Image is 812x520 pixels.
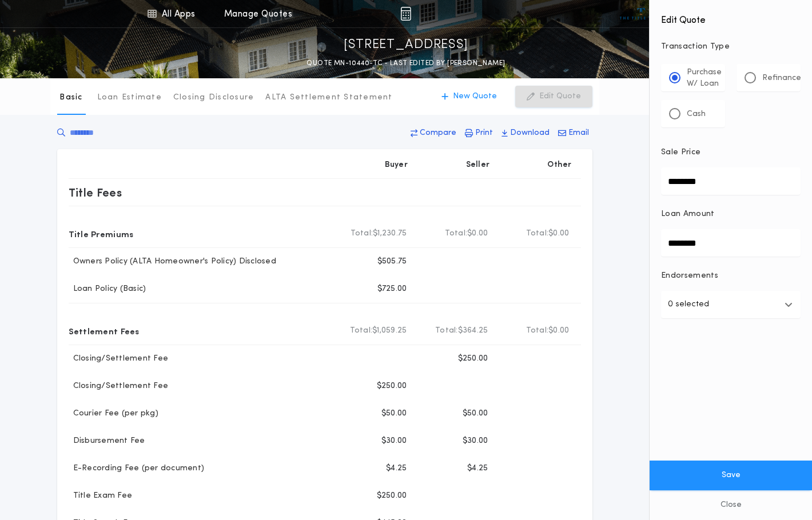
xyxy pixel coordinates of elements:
button: Download [498,123,553,143]
p: $250.00 [458,353,488,365]
p: Title Premiums [69,225,134,243]
p: $50.00 [463,408,488,419]
span: $364.25 [458,325,488,337]
p: Loan Amount [661,209,715,220]
span: $0.00 [467,228,488,239]
button: 0 selected [661,291,801,318]
h4: Edit Quote [661,7,801,27]
p: Sale Price [661,147,700,158]
p: New Quote [453,91,497,102]
img: img [400,7,411,21]
p: $250.00 [377,490,407,502]
button: Email [555,123,592,143]
button: New Quote [430,86,508,107]
b: Total: [526,325,549,337]
p: Refinance [762,73,801,84]
p: $50.00 [381,408,407,419]
span: $1,230.75 [373,228,407,239]
p: ALTA Settlement Statement [265,92,392,103]
input: Loan Amount [661,229,801,257]
p: Title Fees [69,183,122,202]
p: $250.00 [377,381,407,392]
p: $4.25 [386,463,407,474]
b: Total: [350,325,373,337]
p: Endorsements [661,270,801,282]
p: $505.75 [377,256,407,267]
p: Courier Fee (per pkg) [69,408,158,419]
button: Close [650,490,812,520]
p: Settlement Fees [69,322,140,340]
span: $0.00 [548,228,569,239]
p: Email [568,127,589,139]
input: Sale Price [661,167,801,195]
p: 0 selected [668,298,709,311]
p: Compare [420,127,456,139]
p: Closing Disclosure [173,92,254,103]
p: E-Recording Fee (per document) [69,463,205,474]
p: Cash [687,109,706,120]
p: Print [475,127,493,139]
p: Title Exam Fee [69,490,133,502]
p: Loan Policy (Basic) [69,283,146,295]
b: Total: [435,325,458,337]
p: Loan Estimate [97,92,162,103]
p: Purchase W/ Loan [687,67,722,90]
p: Transaction Type [661,41,801,53]
p: Closing/Settlement Fee [69,381,169,392]
button: Print [461,123,496,143]
p: $30.00 [463,435,488,447]
p: $30.00 [381,435,407,447]
button: Save [650,461,812,490]
p: Disbursement Fee [69,435,145,447]
p: $4.25 [467,463,488,474]
button: Compare [407,123,460,143]
p: Edit Quote [539,91,581,102]
b: Total: [526,228,549,239]
p: [STREET_ADDRESS] [344,36,468,54]
p: Closing/Settlement Fee [69,353,169,365]
p: Owners Policy (ALTA Homeowner's Policy) Disclosed [69,256,276,267]
p: Seller [466,159,490,171]
p: Basic [59,92,82,103]
p: Buyer [385,159,408,171]
b: Total: [351,228,373,239]
p: QUOTE MN-10440-TC - LAST EDITED BY [PERSON_NAME] [307,58,505,69]
p: Other [547,159,571,171]
p: $725.00 [377,283,407,295]
b: Total: [445,228,468,239]
button: Edit Quote [515,86,592,107]
p: Download [510,127,550,139]
img: vs-icon [620,8,663,19]
span: $0.00 [548,325,569,337]
span: $1,059.25 [372,325,407,337]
